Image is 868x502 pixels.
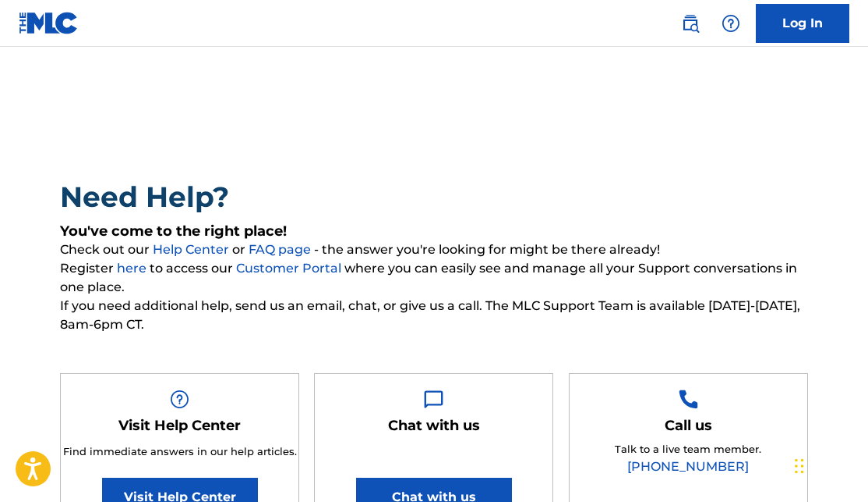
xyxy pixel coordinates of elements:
a: Public Search [675,8,706,39]
span: If you need additional help, send us an email, chat, or give us a call. The MLC Support Team is a... [60,297,807,334]
h5: You've come to the right place! [60,223,807,240]
iframe: Chat Widget [790,427,868,502]
span: Find immediate answers in our help articles. [63,445,297,457]
img: MLC Logo [19,12,79,34]
span: Register to access our where you can easily see and manage all your Support conversations in one ... [60,259,807,297]
img: Help Box Image [170,390,189,409]
p: Talk to a live team member. [615,442,761,457]
div: Help [715,8,746,39]
div: Drag [795,443,804,490]
span: Check out our or - the answer you're looking for might be there already! [60,240,807,259]
img: Help Box Image [424,390,443,409]
img: help [722,14,740,33]
a: FAQ page [249,242,314,257]
a: Customer Portal [236,261,344,276]
a: Log In [756,4,849,43]
img: Help Box Image [679,390,698,409]
a: here [117,261,150,276]
img: search [681,14,700,33]
h5: Visit Help Center [118,417,241,435]
h5: Call us [665,417,712,435]
a: Help Center [153,242,232,257]
a: [PHONE_NUMBER] [627,459,749,474]
h5: Chat with us [388,417,480,435]
h2: Need Help? [60,180,807,215]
